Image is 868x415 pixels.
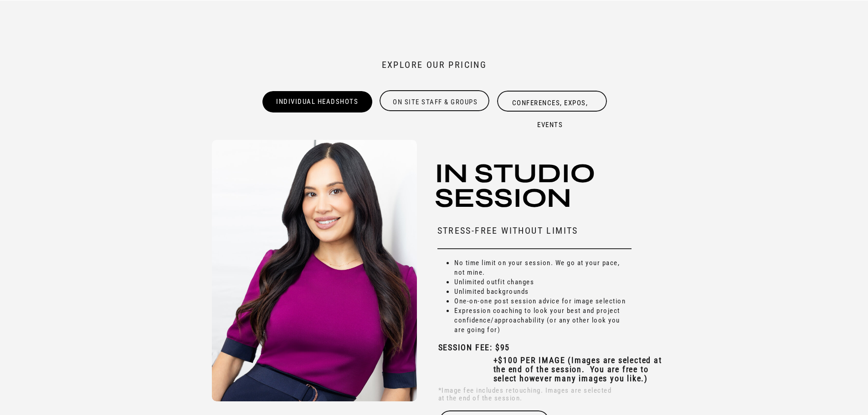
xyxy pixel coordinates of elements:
a: On site Staff & Groups [380,92,491,109]
li: Unlimited outfit changes [454,277,632,287]
a: ABOUT US [584,12,623,21]
a: Weddings [338,35,370,44]
a: Outdoor Portrait (i.e. Senior, Family) [648,31,700,47]
a: CONTACT [633,12,670,21]
b: SESSION FEE: $95 [438,343,510,352]
b: +$100 PER IMAGE (Images are selected at the end of the session. You are free to select however ma... [493,355,662,383]
a: BLOG [674,12,697,21]
a: Corporate Brand Photo + Video [449,31,501,47]
h3: In Studio SEssion [435,161,654,214]
li: Expression coaching to look your best and project confidence/approachability (or any other look y... [454,306,632,335]
a: PORTFOLIO & PRICING [493,12,573,21]
h3: *Image fee includes retouching. Images are selected at the end of the session. [438,387,617,404]
h2: Explore our Pricing [325,59,544,77]
a: Studio Portraits (i.e. Fashion, Branding) [577,31,639,47]
li: One-on-one post session advice for image selection [454,297,632,306]
h1: Stress-Free without Limits [437,225,627,240]
li: Unlimited backgrounds [454,287,632,297]
a: Conferences, Expos, Events [499,92,601,113]
a: Headshots & Business Portraits [389,31,441,47]
li: No time limit on your session. We go at your pace, not mine. [454,258,632,277]
a: HOME [449,12,488,21]
div: Individual Headshots [262,91,373,112]
a: Conference & Events Photo + Video [507,31,566,47]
